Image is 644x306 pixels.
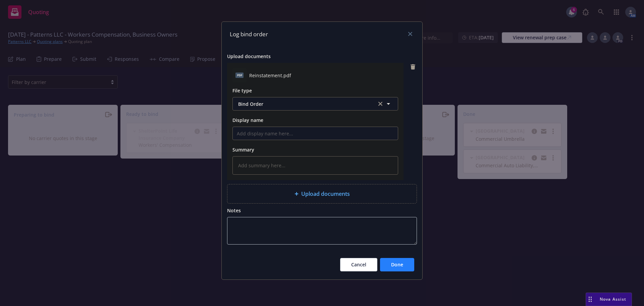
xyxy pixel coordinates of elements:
[227,53,271,59] span: Upload documents
[391,261,403,268] span: Done
[586,293,632,306] button: Nova Assist
[238,100,370,107] span: Bind Order
[235,73,244,78] span: pdf
[232,97,398,111] button: Bind Orderclear selection
[233,127,398,140] input: Add display name here...
[351,261,366,268] span: Cancel
[232,146,254,153] span: Summary
[232,117,263,123] span: Display name
[227,184,417,204] div: Upload documents
[406,30,414,38] a: close
[600,296,626,302] span: Nova Assist
[227,207,241,214] span: Notes
[249,72,291,79] span: Reinstatement.pdf
[380,258,414,271] button: Done
[232,87,252,94] span: File type
[376,100,384,108] a: clear selection
[340,258,377,271] button: Cancel
[409,63,417,71] a: remove
[230,30,268,39] h1: Log bind order
[586,293,594,306] div: Drag to move
[301,190,350,198] span: Upload documents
